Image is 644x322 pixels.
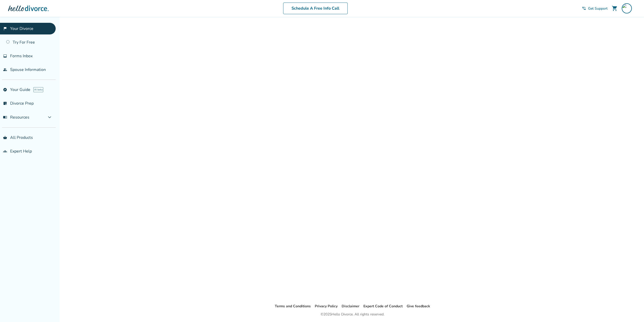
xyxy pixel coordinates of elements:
span: explore [3,88,7,92]
span: inbox [3,54,7,58]
span: shopping_cart [612,5,618,11]
img: marcelo.troiani@gmail.com [622,3,632,13]
div: © 2025 Hello Divorce. All rights reserved. [321,311,384,317]
span: AI beta [33,87,43,92]
span: flag_2 [3,27,7,31]
a: Schedule A Free Info Call [283,3,348,14]
a: Expert Code of Conduct [363,304,403,309]
a: phone_in_talkGet Support [582,6,608,11]
li: Give feedback [407,303,430,309]
a: Privacy Policy [315,304,338,309]
span: Resources [3,115,29,120]
span: Forms Inbox [10,53,33,59]
span: Get Support [588,6,608,11]
span: phone_in_talk [582,6,586,10]
span: people [3,68,7,72]
span: groups [3,149,7,153]
a: Terms and Conditions [275,304,311,309]
span: shopping_basket [3,136,7,140]
li: Disclaimer [342,303,359,309]
span: menu_book [3,115,7,119]
span: expand_more [47,114,53,120]
span: list_alt_check [3,101,7,105]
